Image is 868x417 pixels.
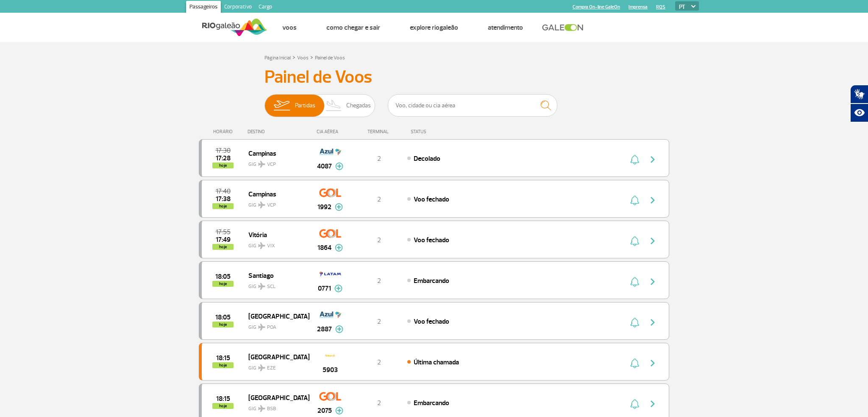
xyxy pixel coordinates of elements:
span: [GEOGRAPHIC_DATA] [248,392,303,403]
a: RQS [656,4,665,10]
a: Como chegar e sair [326,23,380,32]
span: GIG [248,197,303,209]
a: Painel de Voos [315,55,345,61]
img: destiny_airplane.svg [258,405,265,412]
span: Campinas [248,188,303,199]
a: Explore RIOgaleão [410,23,458,32]
span: 0771 [318,283,331,294]
span: Vitória [248,229,303,240]
span: 2025-08-27 17:49:34 [216,237,231,243]
img: seta-direita-painel-voo.svg [648,399,658,409]
img: destiny_airplane.svg [258,364,265,371]
a: Compra On-line GaleOn [573,4,620,10]
span: Campinas [248,148,303,159]
span: hoje [212,322,234,327]
a: > [292,52,295,62]
span: 2 [377,358,381,367]
span: GIG [248,319,303,331]
img: seta-direita-painel-voo.svg [648,236,658,246]
img: sino-painel-voo.svg [630,154,639,165]
a: Atendimento [488,23,523,32]
div: STATUS [406,129,476,134]
span: VCP [267,161,276,168]
span: [GEOGRAPHIC_DATA] [248,311,303,322]
span: 2887 [317,324,332,334]
span: hoje [212,162,234,168]
span: 2 [377,399,381,407]
a: Cargo [255,1,275,14]
img: slider-embarque [268,95,295,117]
img: sino-painel-voo.svg [630,195,639,205]
img: destiny_airplane.svg [258,242,265,249]
span: VCP [267,202,276,209]
span: VIX [267,242,275,250]
div: Plugin de acessibilidade da Hand Talk. [850,85,868,122]
div: HORÁRIO [201,129,248,134]
span: GIG [248,360,303,372]
img: seta-direita-painel-voo.svg [648,195,658,205]
span: hoje [212,203,234,209]
span: 2025-08-27 17:40:00 [216,188,231,194]
span: 2025-08-27 18:15:00 [216,396,230,402]
img: destiny_airplane.svg [258,283,265,290]
span: EZE [267,364,276,372]
button: Abrir tradutor de língua de sinais. [850,85,868,104]
img: seta-direita-painel-voo.svg [648,154,658,165]
span: Voo fechado [414,236,449,244]
span: 4087 [317,161,332,171]
img: destiny_airplane.svg [258,324,265,330]
img: mais-info-painel-voo.svg [334,285,342,292]
span: SCL [267,283,275,291]
span: POA [267,324,276,331]
span: BSB [267,405,276,413]
span: hoje [212,403,234,409]
span: 5903 [323,365,338,375]
img: destiny_airplane.svg [258,202,265,208]
img: seta-direita-painel-voo.svg [648,317,658,327]
span: 2025-08-27 17:30:00 [216,148,231,154]
span: Embarcando [414,277,449,285]
div: CIA AÉREA [309,129,351,134]
span: hoje [212,244,234,250]
span: 2 [377,154,381,163]
img: mais-info-painel-voo.svg [335,162,343,170]
span: Embarcando [414,399,449,407]
img: seta-direita-painel-voo.svg [648,277,658,287]
a: Corporativo [221,1,255,14]
img: seta-direita-painel-voo.svg [648,358,658,368]
span: 2025-08-27 17:55:00 [216,229,231,235]
span: 2 [377,236,381,244]
span: 2 [377,195,381,204]
img: mais-info-painel-voo.svg [335,244,343,252]
span: 2025-08-27 18:15:00 [216,355,230,361]
span: 2025-08-27 18:05:00 [215,274,231,280]
img: destiny_airplane.svg [258,161,265,168]
span: GIG [248,278,303,291]
span: GIG [248,238,303,250]
span: 2 [377,317,381,326]
img: slider-desembarque [321,95,346,117]
div: TERMINAL [351,129,406,134]
a: > [310,52,313,62]
span: GIG [248,400,303,413]
h3: Painel de Voos [264,67,604,88]
a: Voos [282,23,297,32]
img: mais-info-painel-voo.svg [335,325,343,333]
span: Santiago [248,270,303,281]
button: Abrir recursos assistivos. [850,104,868,122]
span: hoje [212,362,234,368]
span: 2 [377,277,381,285]
span: 1864 [317,243,331,253]
span: Chegadas [346,95,371,117]
img: sino-painel-voo.svg [630,399,639,409]
span: [GEOGRAPHIC_DATA] [248,351,303,362]
span: Voo fechado [414,317,449,326]
span: hoje [212,281,234,287]
a: Página Inicial [264,55,291,61]
input: Voo, cidade ou cia aérea [388,94,557,117]
span: 2075 [317,406,332,416]
a: Voos [297,55,309,61]
span: Decolado [414,154,440,163]
img: mais-info-painel-voo.svg [335,407,343,414]
img: sino-painel-voo.svg [630,358,639,368]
